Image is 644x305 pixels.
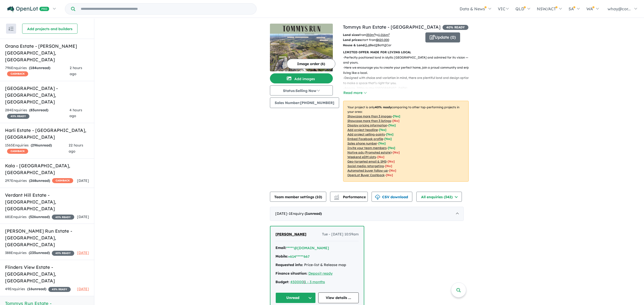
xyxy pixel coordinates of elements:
u: 2 [384,43,386,47]
p: Your project is only comparing to other top-performing projects in your area: - - - - - - - - - -... [343,101,469,182]
strong: ( unread) [31,143,52,147]
a: Deposit ready [308,271,333,276]
u: Geo-targeted email & SMS [347,160,386,163]
button: Update (0) [425,32,460,42]
img: bar-chart.svg [334,196,339,199]
strong: Budget: [275,280,289,284]
strong: ( unread) [305,211,322,216]
span: to [375,33,390,37]
u: Native ads (Promoted estate) [347,150,391,154]
span: [ Yes ] [386,132,393,136]
img: Tommys Run Estate - Pakenham Logo [272,26,331,32]
strong: ( unread) [29,215,50,219]
span: 45 % READY [52,215,74,220]
span: Tue - [DATE] 10:59am [322,231,359,237]
u: OpenLot Buyer Cashback [347,173,385,177]
button: Unread [275,292,316,303]
strong: ( unread) [27,287,46,291]
strong: Finance situation: [275,271,307,276]
u: Embed Facebook profile [347,137,383,141]
span: CASHBACK [7,149,28,154]
h5: Orana Estate - [PERSON_NAME][GEOGRAPHIC_DATA] , [GEOGRAPHIC_DATA] [5,43,89,63]
span: [No] [386,173,393,177]
u: Add project selling-points [347,132,385,136]
span: Performance [335,195,366,199]
u: Sales phone number [347,141,377,145]
span: whay@cor... [608,6,631,11]
u: 2 [376,43,377,47]
span: 184 [30,66,36,70]
div: 1565 Enquir ies [5,142,69,155]
a: Tommys Run Estate - Pakenham LogoTommys Run Estate - Pakenham [270,24,333,71]
span: 16 [28,287,32,291]
span: 2 hours ago [70,66,82,76]
button: Status:Selling Now [270,85,333,95]
div: 681 Enquir ies [5,214,74,220]
div: 49 Enquir ies [5,286,71,292]
button: Read more [343,90,367,96]
h5: Flinders View Estate - [GEOGRAPHIC_DATA] , [GEOGRAPHIC_DATA] [5,264,89,284]
img: Openlot PRO Logo White [7,6,49,12]
a: Tommys Run Estate - [GEOGRAPHIC_DATA] [343,24,440,30]
div: 796 Enquir ies [5,65,70,77]
span: [ Yes ] [393,114,400,118]
u: Social media retargeting [347,164,384,168]
button: Add projects and builders [22,24,77,34]
p: - Approx. 700m to the [GEOGRAPHIC_DATA] [343,86,473,91]
button: Sales Number:[PHONE_NUMBER] [270,97,339,108]
h5: [PERSON_NAME] Run Estate - [GEOGRAPHIC_DATA] , [GEOGRAPHIC_DATA] [5,228,89,248]
sup: 2 [388,33,390,35]
u: 1 - 3 months [304,280,325,284]
span: 4 hours ago [69,108,82,118]
span: [No] [389,169,396,172]
b: 40 % ready [375,105,392,109]
span: 45 % READY [48,287,71,292]
h5: Verdant Hill Estate - [GEOGRAPHIC_DATA] , [GEOGRAPHIC_DATA] [5,192,89,212]
a: 450000 [290,280,304,284]
strong: Mobile: [275,254,288,259]
span: [DATE] [77,215,89,219]
u: Weekend eDM slots [347,155,376,159]
strong: ( unread) [29,66,50,70]
span: [DATE] [77,287,89,291]
span: [No] [377,155,384,159]
strong: Email: [275,245,286,250]
span: [No] [393,150,400,154]
a: [PERSON_NAME] [275,231,306,237]
u: 350 m [366,33,375,37]
span: 235 [30,250,36,255]
u: Showcase more than 3 images [347,114,392,118]
p: start from [343,37,422,42]
span: 45 % READY [52,251,74,256]
a: View details ... [318,292,359,303]
u: Invite your team members [347,146,387,150]
span: 10 [316,195,321,199]
div: 284 Enquir ies [5,107,69,119]
span: [ Yes ] [378,141,386,145]
span: [DATE] [77,250,89,255]
h5: Harli Estate - [GEOGRAPHIC_DATA] , [GEOGRAPHIC_DATA] [5,127,89,140]
u: Automated buyer follow-up [347,169,388,172]
span: [ Yes ] [379,128,386,132]
span: CASHBACK [7,71,28,76]
span: [DATE] [77,178,89,183]
button: Add images [270,73,333,83]
img: sort.svg [9,27,14,31]
span: 1 [306,211,308,216]
div: | [275,279,359,285]
span: 45 % READY [7,114,29,119]
img: line-chart.svg [334,195,339,197]
span: [PERSON_NAME] [275,232,306,236]
strong: ( unread) [29,108,48,112]
b: House & Land: [343,43,365,47]
u: 3-4 [365,43,370,47]
p: - Perfectly positioned land in idyllic [GEOGRAPHIC_DATA] and admired for its vision — and yours. [343,55,473,65]
p: from [343,32,422,37]
h5: Kala - [GEOGRAPHIC_DATA] , [GEOGRAPHIC_DATA] [5,162,89,176]
img: Tommys Run Estate - Pakenham [270,34,333,71]
u: 1,016 m [378,33,390,37]
strong: Requested info: [275,263,303,267]
div: 388 Enquir ies [5,250,74,256]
